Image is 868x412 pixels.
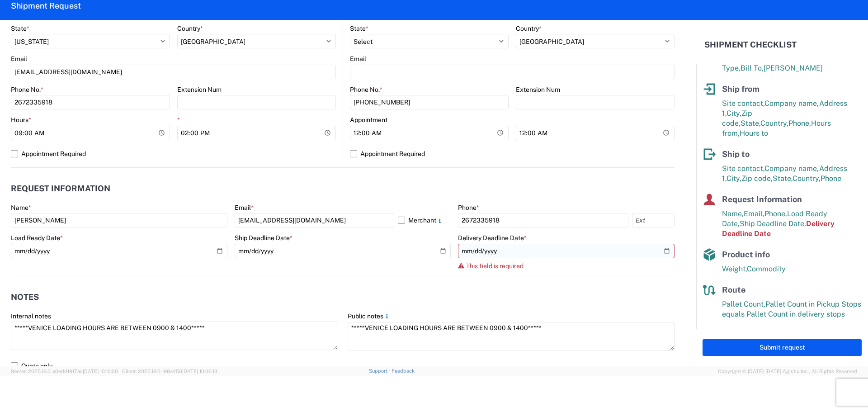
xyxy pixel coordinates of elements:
span: This field is required [466,262,524,270]
input: Ext [632,213,675,227]
label: Hours [11,116,31,124]
label: Phone No. [350,85,382,94]
label: Appointment Required [350,147,675,161]
span: Company name, [764,164,819,173]
label: Ship Deadline Date [235,234,292,242]
span: Company name, [764,99,819,108]
label: Appointment [350,116,387,124]
span: Route [722,285,745,294]
label: Email [11,55,27,63]
label: Delivery Deadline Date [458,234,527,242]
label: State [350,24,368,33]
span: Bill To, [741,64,764,72]
span: [DATE] 10:06:13 [182,369,217,374]
label: Appointment Required [11,147,336,161]
label: Phone No. [11,85,43,94]
span: State, [741,119,760,128]
label: Merchant [398,213,451,227]
button: Submit request [703,339,862,356]
label: Extension Num [516,85,560,94]
label: State [11,24,29,33]
label: Extension Num [177,85,222,94]
span: [DATE] 10:10:00 [83,369,118,374]
span: Phone [821,174,841,183]
label: Country [177,24,203,33]
label: Country [516,24,542,33]
span: Ship Deadline Date, [740,219,806,228]
span: Site contact, [722,99,764,108]
span: Email, [744,209,764,218]
span: Name, [722,209,744,218]
span: Pallet Count in Pickup Stops equals Pallet Count in delivery stops [722,300,861,318]
label: Quote only [11,359,675,373]
span: Ship to [722,149,750,159]
span: Commodity [747,265,786,273]
span: Site contact, [722,164,764,173]
span: Hours to [740,129,768,137]
span: Pallet Count, [722,300,765,308]
span: Ship from [722,84,759,94]
span: City, [726,174,741,183]
span: Product info [722,250,770,259]
span: Client: 2025.18.0-198a450 [122,369,217,374]
span: [PERSON_NAME] [764,64,823,72]
label: Load Ready Date [11,234,63,242]
span: Copyright © [DATE]-[DATE] Agistix Inc., All Rights Reserved [718,367,857,375]
span: Phone, [764,209,787,218]
h2: Request Information [11,184,110,193]
span: City, [726,109,741,118]
span: Server: 2025.18.0-a0edd1917ac [11,369,118,374]
label: Email [350,55,366,63]
span: Request Information [722,194,802,204]
h2: Shipment Request [11,0,81,11]
label: Email [235,204,254,212]
label: Phone [458,204,479,212]
label: Public notes [348,312,391,320]
span: Country, [760,119,788,128]
label: Internal notes [11,312,51,320]
a: Support [369,368,392,374]
span: Zip code, [741,174,773,183]
a: Feedback [392,368,415,374]
span: Weight, [722,265,747,273]
h2: Notes [11,293,39,302]
h2: Shipment Checklist [704,39,797,50]
span: Country, [793,174,821,183]
span: Phone, [788,119,811,128]
span: State, [773,174,793,183]
label: Name [11,204,31,212]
